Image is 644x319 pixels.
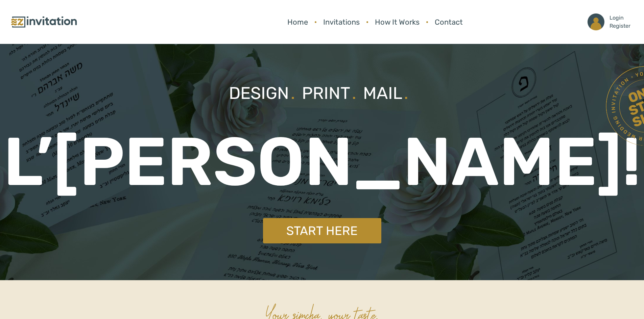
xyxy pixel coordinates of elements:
p: L’[PERSON_NAME]! [3,111,641,213]
p: Login Register [610,14,630,30]
img: logo.png [10,15,78,29]
a: LoginRegister [584,10,634,34]
a: Invitations [320,13,363,31]
a: Contact [431,13,466,31]
span: . [352,83,356,103]
a: Start Here [263,218,381,243]
a: Home [284,13,311,31]
p: Design Print Mail [229,81,415,106]
span: . [404,83,408,103]
img: ico_account.png [588,14,604,30]
a: How It Works [372,13,423,31]
span: . [291,83,295,103]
